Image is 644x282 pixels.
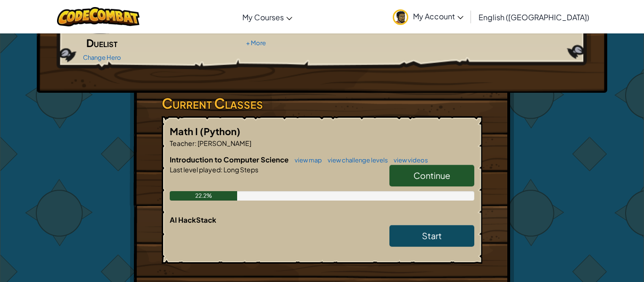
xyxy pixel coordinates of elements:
span: Long Steps [223,165,258,174]
span: : [221,165,223,174]
span: Introduction to Computer Science [170,155,290,164]
span: Continue [413,170,450,181]
a: English ([GEOGRAPHIC_DATA]) [474,4,594,30]
a: My Courses [238,4,297,30]
a: view map [290,156,322,164]
span: [PERSON_NAME] [197,139,251,147]
span: English ([GEOGRAPHIC_DATA]) [479,12,589,22]
span: My Account [413,11,463,21]
img: CodeCombat logo [57,7,140,26]
span: My Courses [242,12,284,22]
span: Teacher [170,139,195,147]
a: view challenge levels [323,156,388,164]
span: (Python) [200,125,240,137]
a: Change Hero [83,54,121,61]
span: Start [422,230,442,241]
span: : [195,139,197,147]
span: Last level played [170,165,221,174]
span: AI HackStack [170,215,216,224]
a: view videos [389,156,428,164]
a: + More [246,39,266,47]
img: avatar [393,9,408,25]
div: 22.2% [170,191,237,201]
span: Duelist [86,36,117,49]
a: Start [389,225,474,247]
h3: Current Classes [162,93,482,114]
span: Math I [170,125,200,137]
a: My Account [388,2,468,32]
